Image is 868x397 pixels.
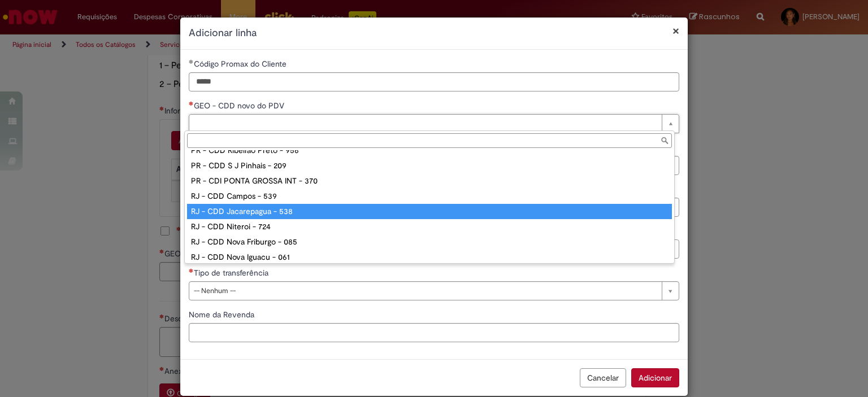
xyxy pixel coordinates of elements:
[187,219,672,234] div: RJ - CDD Niteroi - 724
[187,158,672,173] div: PR - CDD S J Pinhais - 209
[187,189,672,204] div: RJ - CDD Campos - 539
[187,234,672,250] div: RJ - CDD Nova Friburgo - 085
[185,150,674,263] ul: GEO - CDD novo do PDV
[187,143,672,158] div: PR - CDD Ribeirao Preto - 956
[187,173,672,189] div: PR - CDI PONTA GROSSA INT - 370
[187,250,672,265] div: RJ - CDD Nova Iguacu - 061
[187,204,672,219] div: RJ - CDD Jacarepagua - 538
